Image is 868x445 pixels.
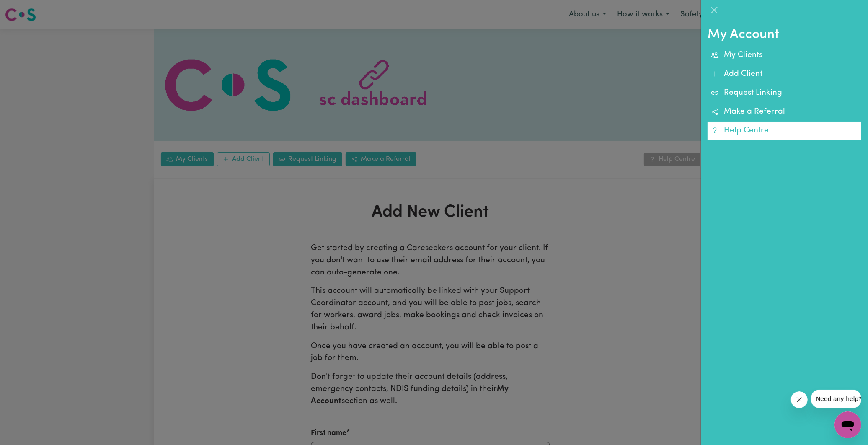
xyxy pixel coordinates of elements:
[708,65,861,84] a: Add Client
[811,390,861,408] iframe: Message from company
[834,411,861,438] iframe: Button to launch messaging window
[791,391,808,408] iframe: Close message
[708,122,861,140] a: Help Centre
[708,46,861,65] a: My Clients
[708,3,721,17] button: Close
[708,103,861,122] a: Make a Referral
[5,6,51,13] span: Need any help?
[708,84,861,103] a: Request Linking
[708,27,861,43] h2: My Account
